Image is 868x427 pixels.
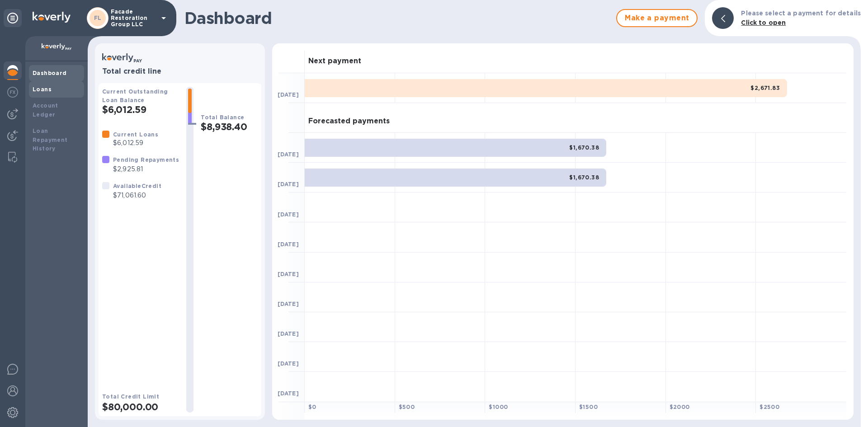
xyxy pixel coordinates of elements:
[113,131,158,138] b: Current Loans
[750,84,780,91] b: $2,671.83
[579,404,598,410] b: $ 1500
[102,104,179,115] h2: $6,012.59
[670,404,690,410] b: $ 2000
[278,211,299,218] b: [DATE]
[33,12,71,23] img: Logo
[759,404,779,410] b: $ 2500
[278,241,299,248] b: [DATE]
[113,156,179,163] b: Pending Repayments
[308,117,390,126] h3: Forecasted payments
[113,191,161,200] p: $71,061.60
[308,404,316,410] b: $ 0
[569,144,599,151] b: $1,670.38
[624,13,689,23] span: Make a payment
[278,360,299,367] b: [DATE]
[113,183,161,189] b: Available Credit
[278,91,299,98] b: [DATE]
[616,9,698,27] button: Make a payment
[33,102,58,118] b: Account Ledger
[278,151,299,158] b: [DATE]
[111,9,156,28] p: Facade Restoration Group LLC
[741,9,861,17] b: Please select a payment for details
[489,404,508,410] b: $ 1000
[201,114,244,121] b: Total Balance
[399,404,415,410] b: $ 500
[308,57,361,66] h3: Next payment
[569,174,599,181] b: $1,670.38
[278,330,299,337] b: [DATE]
[113,164,179,174] p: $2,925.81
[102,67,258,76] h3: Total credit line
[7,87,18,98] img: Foreign exchange
[201,121,258,132] h2: $8,938.40
[184,9,612,28] h1: Dashboard
[33,70,67,76] b: Dashboard
[113,138,158,148] p: $6,012.59
[94,14,102,21] b: FL
[102,393,159,400] b: Total Credit Limit
[278,271,299,277] b: [DATE]
[33,86,52,93] b: Loans
[33,127,68,152] b: Loan Repayment History
[278,300,299,307] b: [DATE]
[102,401,179,413] h2: $80,000.00
[278,181,299,188] b: [DATE]
[102,88,168,103] b: Current Outstanding Loan Balance
[741,19,786,26] b: Click to open
[278,390,299,397] b: [DATE]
